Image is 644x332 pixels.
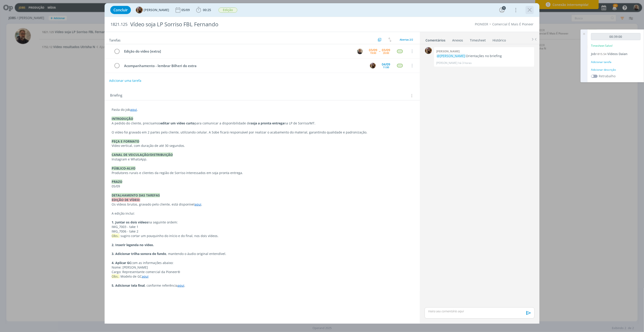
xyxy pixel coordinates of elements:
[130,107,137,112] a: aqui
[112,274,120,279] span: Obs.:
[111,22,127,27] span: 1821.125
[181,8,191,12] div: 05/09
[436,61,458,65] p: [PERSON_NAME]
[203,8,211,12] span: 00:25
[112,184,413,189] p: 05/09
[356,48,363,55] button: R
[475,22,488,26] a: PIONEER
[112,166,135,170] strong: PÚBLICO-ALVO
[144,8,169,12] span: [PERSON_NAME]
[112,171,413,175] p: Produtores rurais e clientes da região de Sorriso interessados em soja pronta entrega.
[607,52,627,56] span: Vídeos Daian
[437,54,465,58] span: @[PERSON_NAME]
[112,274,413,279] p: Modelo de GC
[599,74,615,78] label: Retrabalho
[122,63,366,69] div: Acompanhamento - lembrar Bilheri do extra
[382,63,390,66] div: 04/09
[109,77,142,85] button: Adicionar uma tarefa
[383,52,389,54] div: 20:00
[591,44,613,48] p: Timesheet Salvo!
[112,270,413,274] p: Cargo: Representante comercial da Pioneer®
[591,68,641,72] div: Adicionar descrição
[112,220,413,225] p: na seguinte ordem:
[112,265,413,270] p: Nome: [PERSON_NAME]
[112,139,139,143] strong: PEÇA E FORMATO
[112,283,413,288] p: , conforme referência .
[379,50,380,53] span: --
[383,66,389,68] div: 11:00
[112,225,413,229] p: IMG_7003 - take 1
[436,54,532,58] p: Orientações no briefing
[112,107,413,112] p: Pasta do job .
[112,193,160,197] strong: DETALHAMENTO DAS TAREFAS
[425,36,446,43] a: Comentários
[382,48,390,52] div: 03/09
[112,116,133,121] strong: INTRODUÇÃO
[112,121,413,126] p: A pedido do cliente, precisamos para comunicar a disponibilidade de na LP de Sorriso/MT.
[160,121,195,125] strong: editar um vídeo curto
[219,7,237,13] span: Edição
[112,157,413,162] p: Instagram e WhatsApp.
[195,6,212,14] button: 00:25
[370,63,376,68] img: A
[112,252,413,256] p: , mantendo o áudio original entendível.
[110,93,122,99] span: Briefing
[459,61,472,65] span: há 3 horas
[136,7,169,13] button: A[PERSON_NAME]
[120,234,219,238] span: sugiro cortar um pouquinho do início e do final, nos dois vídeos.
[425,47,432,54] img: A
[492,36,506,43] a: Histórico
[251,121,284,125] strong: soja a pronta entrega
[370,52,376,54] div: 19:00
[112,234,120,238] span: Obs.:
[112,143,413,148] p: Vídeo vertical, com duração de até 30 segundos.
[452,38,463,43] div: Anexos
[596,52,606,56] span: 1815.54
[178,283,184,288] a: aqui
[112,202,413,207] p: Os vídeos brutos, gravado pelo cliente, está disponível .
[136,7,143,13] img: A
[369,62,376,69] button: A
[113,8,128,12] span: Concluir
[195,202,201,206] a: aqui
[112,130,413,135] p: O vídeo foi gravado em 2 partes pelo cliente, utilizando celular. A Sobe ficará responsável por r...
[112,220,148,224] strong: 1. Juntar os dois vídeos
[128,19,355,30] div: Vídeo soja LP Sorriso FBL Fernando
[112,211,413,216] p: A edição inclui:
[591,52,627,56] a: Job1815.54Vídeos Daian
[105,3,539,324] div: dialog
[591,60,641,64] div: Adicionar tarefa
[112,179,122,184] strong: PRAZO
[112,261,131,265] strong: 4. Aplicar GC
[436,49,460,53] b: [PERSON_NAME]
[400,38,413,41] span: Abertas 2/2
[218,7,238,13] button: Edição
[492,22,533,26] a: Comercial É Mais É Pioneer
[109,37,120,42] span: Tarefas
[112,283,145,288] strong: 5. Adicionar tela final
[369,48,377,52] div: 03/09
[112,261,413,265] p: com as informações abaixo:
[112,229,413,234] p: IMG_7006 - take 2
[388,38,392,42] img: arrow-down-up.svg
[112,243,154,247] strong: 2. Inserir legenda no vídeo.
[112,153,173,157] strong: CANAL DE VEICULAÇÃO/DISTRIBUIÇÃO
[112,198,140,202] strong: EDIÇÃO DE VÍDEO:
[142,274,149,279] a: aqui
[470,36,486,43] a: Timesheet
[502,6,506,10] div: 1
[122,48,353,54] div: Edição do vídeo [extra]
[110,6,131,14] button: Concluir
[498,6,506,14] button: 1
[357,48,363,54] img: R
[112,252,166,256] strong: 3. Adicionar trilha sonora de fundo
